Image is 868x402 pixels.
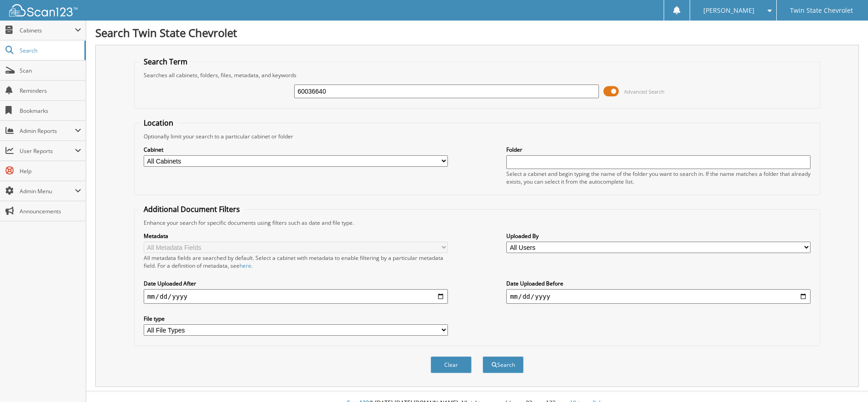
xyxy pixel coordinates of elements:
[624,88,665,95] span: Advanced Search
[20,207,81,215] span: Announcements
[139,57,192,67] legend: Search Term
[139,118,178,128] legend: Location
[431,356,472,373] button: Clear
[139,219,816,227] div: Enhance your search for specific documents using filters such as date and file type.
[20,167,81,175] span: Help
[822,358,868,402] iframe: Chat Widget
[139,204,244,214] legend: Additional Document Filters
[239,262,251,270] a: here
[20,47,80,54] span: Search
[144,232,448,240] label: Metadata
[703,8,754,13] span: [PERSON_NAME]
[139,132,816,140] div: Optionally limit your search to a particular cabinet or folder
[144,280,448,287] label: Date Uploaded After
[506,289,811,304] input: end
[20,87,81,95] span: Reminders
[139,71,816,79] div: Searches all cabinets, folders, files, metadata, and keywords
[506,170,811,185] div: Select a cabinet and begin typing the name of the folder you want to search in. If the name match...
[95,25,859,40] h1: Search Twin State Chevrolet
[506,146,811,153] label: Folder
[20,187,75,195] span: Admin Menu
[483,356,524,373] button: Search
[9,4,78,16] img: scan123-logo-white.svg
[20,147,75,155] span: User Reports
[506,280,811,287] label: Date Uploaded Before
[790,8,853,13] span: Twin State Chevrolet
[144,146,448,153] label: Cabinet
[20,107,81,115] span: Bookmarks
[20,26,75,34] span: Cabinets
[506,232,811,240] label: Uploaded By
[20,67,81,74] span: Scan
[144,289,448,304] input: start
[144,315,448,323] label: File type
[20,127,75,135] span: Admin Reports
[144,254,448,270] div: All metadata fields are searched by default. Select a cabinet with metadata to enable filtering b...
